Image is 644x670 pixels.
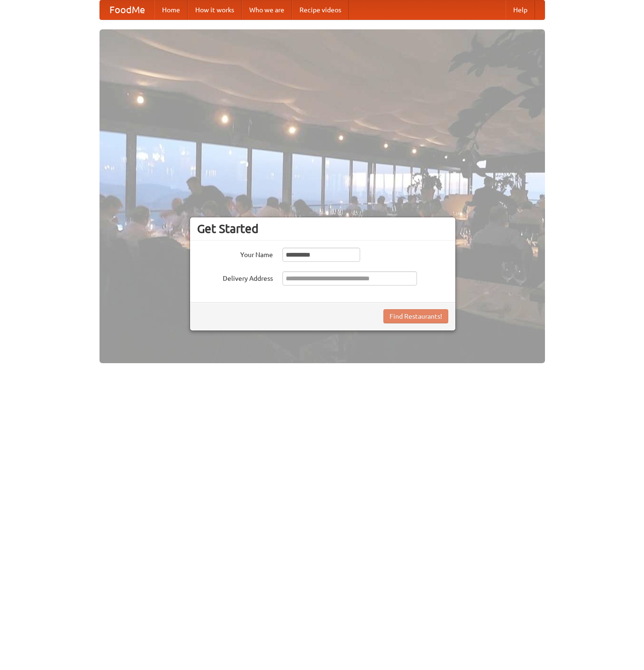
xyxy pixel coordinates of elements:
[242,0,292,19] a: Who we are
[506,0,535,19] a: Help
[197,222,448,236] h3: Get Started
[292,0,349,19] a: Recipe videos
[197,271,273,283] label: Delivery Address
[197,248,273,259] label: Your Name
[383,309,448,323] button: Find Restaurants!
[188,0,242,19] a: How it works
[154,0,188,19] a: Home
[100,0,154,19] a: FoodMe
